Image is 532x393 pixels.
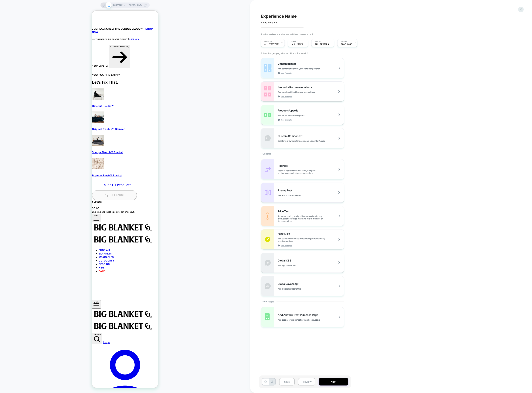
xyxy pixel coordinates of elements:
span: Trigger [341,40,347,43]
span: Login [11,330,18,334]
span: Menu [2,290,7,293]
span: 2. No changes yet, what would you like to add? [261,52,308,55]
span: Search [2,322,9,325]
strong: 〡 [35,28,37,30]
span: Request a pricing test by either manually selecting products or creating a matching rule to incre... [278,215,344,222]
span: ALL DEVICES [315,43,329,46]
span: Create your own custom componet using html/css/js [278,140,341,142]
div: General [261,148,344,159]
a: Outdoorsy [7,249,22,252]
div: Continue Shopping [18,35,37,37]
span: See Example [281,72,292,74]
span: Add special offers right after the checkout step [278,319,336,321]
div: New Pages [261,296,344,307]
span: Add content and enrich your store's experience [278,67,337,70]
span: Products Upsells [278,109,300,112]
span: HOMEPAGE [113,3,122,8]
span: 1. What audience and where will the experience run? [261,33,313,36]
span: Fake Click [278,232,291,235]
span: Pages [291,40,296,43]
span: See Example [281,119,292,121]
span: Menu [2,203,7,206]
a: Sale [7,259,13,262]
a: SHOP NOW [37,28,47,30]
span: + Add more info [261,21,277,24]
a: Kids [7,256,12,259]
span: Page Load [341,43,352,46]
button: Save [279,378,295,385]
span: Content Blocks [278,62,298,65]
span: Experience Name [261,14,297,19]
span: Add smart and flexible recommendations [278,91,331,93]
span: Global CSS [278,259,293,262]
span: Theme: MAIN [129,3,142,8]
span: Add smart and flexible upsells [278,114,321,117]
span: Audience [264,40,272,43]
span: All Visitors [264,43,279,46]
span: Add Another Post Purchase Page [278,313,320,317]
span: Add powerful scenarios by recording and automating your interactions [278,237,344,242]
span: Redirect [278,164,289,167]
span: Redirect users to different URLs, compare performance and optimize conversions [278,169,344,174]
span: Global Javascript [278,282,300,286]
span: See Example [281,95,292,98]
span: Add a global javascript file [278,288,318,290]
span: ALL PAGES [291,43,303,46]
span: Price Test [278,210,291,213]
span: Theme Test [278,189,294,192]
span: Products Recommendations [278,85,313,89]
strong: 〡 [51,17,53,20]
button: Continue Shopping [17,34,38,57]
a: Wearables [7,245,22,248]
button: Preview [298,378,315,385]
span: Add a global css file [278,264,312,267]
button: Next [319,378,348,385]
span: 0 [13,54,15,57]
span: Devices [315,40,321,43]
a: Blankets [7,242,20,245]
span: Checkout [19,183,33,186]
span: See Example [281,244,292,247]
span: Test and optimize themes [278,194,317,197]
span: Custom Component [278,134,304,138]
a: Shop All [7,238,18,241]
a: Bedding [7,252,18,255]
